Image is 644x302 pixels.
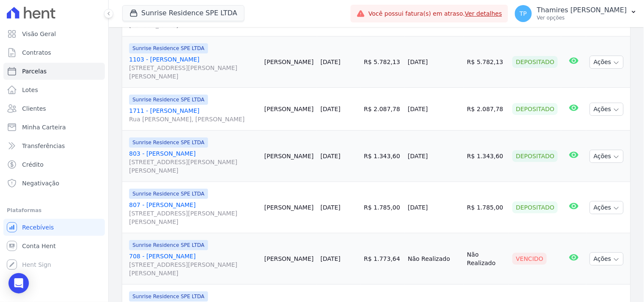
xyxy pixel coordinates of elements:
td: [PERSON_NAME] [261,36,317,88]
a: [DATE] [321,204,340,211]
td: [DATE] [405,182,464,233]
td: [PERSON_NAME] [261,182,317,233]
span: [STREET_ADDRESS][PERSON_NAME][PERSON_NAME] [129,158,258,175]
div: Open Intercom Messenger [8,273,29,294]
span: [STREET_ADDRESS][PERSON_NAME][PERSON_NAME] [129,64,258,81]
span: Sunrise Residence SPE LTDA [129,95,208,105]
span: Você possui fatura(s) em atraso. [368,9,502,18]
span: Visão Geral [22,30,56,38]
a: 708 - [PERSON_NAME][STREET_ADDRESS][PERSON_NAME][PERSON_NAME] [129,252,258,277]
div: Depositado [512,56,558,68]
span: Sunrise Residence SPE LTDA [129,43,208,53]
a: [DATE] [321,106,340,112]
span: Sunrise Residence SPE LTDA [129,240,208,250]
a: Lotes [3,81,105,98]
button: Ações [590,150,624,163]
a: [DATE] [321,59,340,65]
span: Sunrise Residence SPE LTDA [129,291,208,302]
span: Negativação [22,179,59,187]
span: Conta Hent [22,242,56,250]
span: [STREET_ADDRESS][PERSON_NAME][PERSON_NAME] [129,260,258,277]
td: [PERSON_NAME] [261,131,317,182]
span: [STREET_ADDRESS][PERSON_NAME][PERSON_NAME] [129,209,258,226]
div: Depositado [512,103,558,115]
span: Recebíveis [22,223,54,232]
td: R$ 5.782,13 [464,36,509,88]
span: Rua [PERSON_NAME], [PERSON_NAME] [129,115,258,123]
span: Parcelas [22,67,47,75]
a: Clientes [3,100,105,117]
td: R$ 1.343,60 [464,131,509,182]
button: TP Thamires [PERSON_NAME] Ver opções [508,2,644,25]
a: Negativação [3,175,105,192]
div: Depositado [512,201,558,213]
td: [PERSON_NAME] [261,88,317,131]
td: R$ 2.087,78 [464,88,509,131]
td: R$ 1.785,00 [360,182,405,233]
button: Ações [590,252,624,266]
td: Não Realizado [464,233,509,285]
td: R$ 1.343,60 [360,131,405,182]
td: Não Realizado [405,233,464,285]
div: Vencido [512,253,547,265]
a: 807 - [PERSON_NAME][STREET_ADDRESS][PERSON_NAME][PERSON_NAME] [129,201,258,226]
a: [DATE] [321,255,340,262]
a: Recebíveis [3,219,105,236]
a: Crédito [3,156,105,173]
a: 1103 - [PERSON_NAME][STREET_ADDRESS][PERSON_NAME][PERSON_NAME] [129,55,258,81]
a: [DATE] [321,153,340,159]
button: Sunrise Residence SPE LTDA [122,5,245,21]
span: Transferências [22,142,65,150]
a: Minha Carteira [3,119,105,136]
span: Crédito [22,160,44,169]
button: Ações [590,56,624,69]
td: [DATE] [405,131,464,182]
td: R$ 1.785,00 [464,182,509,233]
p: Thamires [PERSON_NAME] [537,6,627,14]
a: Parcelas [3,63,105,80]
p: Ver opções [537,14,627,21]
a: 1711 - [PERSON_NAME]Rua [PERSON_NAME], [PERSON_NAME] [129,106,258,123]
td: R$ 5.782,13 [360,36,405,88]
td: [DATE] [405,36,464,88]
td: [PERSON_NAME] [261,233,317,285]
td: R$ 1.773,64 [360,233,405,285]
div: Plataformas [7,205,101,215]
span: Lotes [22,86,38,94]
div: Depositado [512,150,558,162]
a: Conta Hent [3,238,105,254]
button: Ações [590,103,624,116]
span: Sunrise Residence SPE LTDA [129,189,208,199]
a: 803 - [PERSON_NAME][STREET_ADDRESS][PERSON_NAME][PERSON_NAME] [129,149,258,175]
span: Contratos [22,48,51,57]
a: Visão Geral [3,25,105,42]
span: Minha Carteira [22,123,66,131]
span: Sunrise Residence SPE LTDA [129,137,208,148]
a: Contratos [3,44,105,61]
a: Transferências [3,137,105,154]
a: Ver detalhes [465,10,502,17]
span: Clientes [22,104,46,113]
td: R$ 2.087,78 [360,88,405,131]
td: [DATE] [405,88,464,131]
span: TP [520,11,527,17]
button: Ações [590,201,624,214]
